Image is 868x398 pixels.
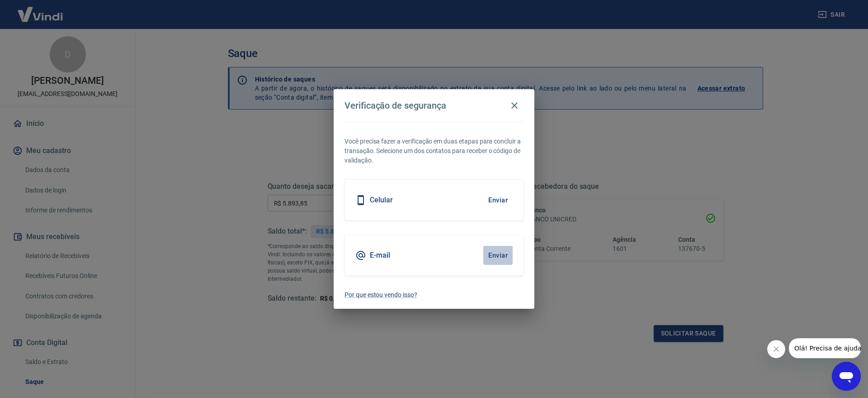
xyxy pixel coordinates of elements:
iframe: Fechar mensagem [767,340,785,358]
p: Você precisa fazer a verificação em duas etapas para concluir a transação. Selecione um dos conta... [344,137,524,165]
h5: Celular [370,196,393,205]
h4: Verificação de segurança [344,100,446,111]
h5: E-mail [370,251,390,260]
button: Enviar [483,246,513,265]
iframe: Botão para abrir a janela de mensagens [832,362,861,391]
a: Por que estou vendo isso? [344,290,524,300]
button: Enviar [483,191,513,210]
span: Olá! Precisa de ajuda? [5,6,76,14]
iframe: Mensagem da empresa [789,338,861,358]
